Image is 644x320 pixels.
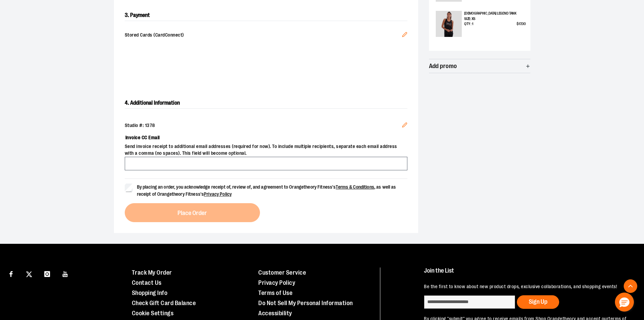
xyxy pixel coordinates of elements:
[125,98,407,109] h2: 4. Additional Information
[258,300,353,306] a: Do Not Sell My Personal Information
[624,279,637,293] button: Back To Top
[23,268,35,279] a: Visit our X page
[125,143,407,157] span: Send invoice receipt to additional email addresses (required for now). To include multiple recipi...
[132,269,172,276] a: Track My Order
[59,268,71,279] a: Visit our Youtube page
[397,26,413,45] button: Edit
[424,295,515,309] input: enter email
[464,16,525,22] p: Size: XS
[132,290,168,296] a: Shopping Info
[521,22,522,26] span: .
[125,132,407,143] label: Invoice CC Email
[517,22,519,26] span: $
[132,279,162,286] a: Contact Us
[125,184,133,192] input: By placing an order, you acknowledge receipt of, review of, and agreement to Orangetheory Fitness...
[41,268,53,279] a: Visit our Instagram page
[336,184,374,190] a: Terms & Conditions
[258,269,306,276] a: Customer Service
[5,268,17,279] a: Visit our Facebook page
[125,122,407,129] div: Studio #: 1378
[125,10,407,21] h2: 3. Payment
[132,310,174,317] a: Cookie Settings
[258,279,295,286] a: Privacy Policy
[529,298,547,305] span: Sign Up
[429,63,457,69] span: Add promo
[424,268,628,280] h4: Join the List
[522,22,525,26] span: 00
[132,300,196,306] a: Check Gift Card Balance
[517,295,559,309] button: Sign Up
[519,22,521,26] span: 17
[26,271,32,277] img: Twitter
[258,290,292,296] a: Terms of Use
[615,293,634,312] button: Hello, have a question? Let’s chat.
[397,117,413,135] button: Edit
[137,184,396,197] span: By placing an order, you acknowledge receipt of, review of, and agreement to Orangetheory Fitness...
[464,11,525,16] p: [DEMOGRAPHIC_DATA] Legend Tank
[464,21,473,27] span: Qty : 1
[258,310,292,317] a: Accessibility
[125,32,402,39] span: Stored Cards (CardConnect)
[204,191,232,197] a: Privacy Policy
[429,59,530,73] button: Add promo
[424,283,628,290] p: Be the first to know about new product drops, exclusive collaborations, and shopping events!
